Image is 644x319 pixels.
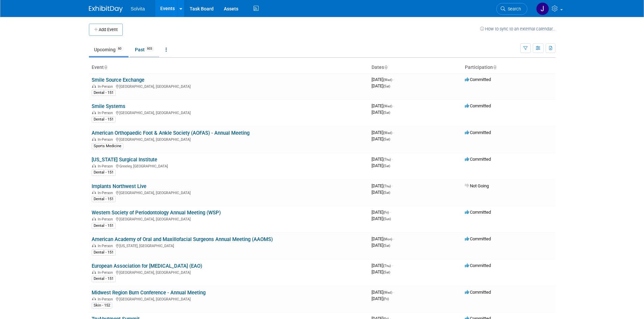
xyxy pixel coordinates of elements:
[372,130,394,135] span: [DATE]
[383,264,391,268] span: (Thu)
[92,190,366,195] div: [GEOGRAPHIC_DATA], [GEOGRAPHIC_DATA]
[383,291,392,294] span: (Wed)
[383,84,390,88] span: (Sat)
[383,191,390,194] span: (Sat)
[393,130,394,135] span: -
[92,217,96,220] img: In-Person Event
[384,64,387,70] a: Sort by Start Date
[98,244,115,248] span: In-Person
[98,164,115,168] span: In-Person
[130,43,159,56] a: Past603
[92,236,273,242] a: American Academy of Oral and Maxillofacial Surgeons Annual Meeting (AAOMS)
[98,217,115,221] span: In-Person
[390,210,391,215] span: -
[383,78,392,82] span: (Wed)
[92,263,202,269] a: European Association for [MEDICAL_DATA] (EAO)
[116,46,123,51] span: 60
[465,103,491,108] span: Committed
[372,136,390,141] span: [DATE]
[383,158,391,161] span: (Thu)
[92,110,366,115] div: [GEOGRAPHIC_DATA], [GEOGRAPHIC_DATA]
[92,164,96,167] img: In-Person Event
[104,64,107,70] a: Sort by Event Name
[372,83,390,88] span: [DATE]
[493,64,496,70] a: Sort by Participation Type
[383,164,390,168] span: (Sat)
[92,210,221,216] a: Western Society of Periodontology Annual Meeting (WSP)
[98,297,115,301] span: In-Person
[372,110,390,115] span: [DATE]
[89,62,369,73] th: Event
[372,290,394,295] span: [DATE]
[372,216,391,221] span: [DATE]
[383,217,391,221] span: (Sun)
[92,196,116,202] div: Dental - 151
[369,62,462,73] th: Dates
[92,276,116,282] div: Dental - 151
[496,3,527,15] a: Search
[92,111,96,114] img: In-Person Event
[92,130,249,136] a: American Orthopaedic Foot & Ankle Society (AOFAS) - Annual Meeting
[383,111,390,114] span: (Sat)
[383,184,391,188] span: (Thu)
[465,130,491,135] span: Committed
[465,157,491,162] span: Committed
[98,84,115,89] span: In-Person
[393,290,394,295] span: -
[98,270,115,275] span: In-Person
[465,210,491,215] span: Committed
[392,183,393,188] span: -
[92,297,96,300] img: In-Person Event
[372,183,393,188] span: [DATE]
[372,163,390,168] span: [DATE]
[92,183,146,189] a: Implants Northwest Live
[372,77,394,82] span: [DATE]
[89,6,123,12] img: ExhibitDay
[383,244,390,247] span: (Sat)
[92,90,116,96] div: Dental - 151
[92,116,116,123] div: Dental - 151
[465,236,491,241] span: Committed
[145,46,154,51] span: 603
[383,131,392,135] span: (Wed)
[505,6,521,11] span: Search
[392,263,393,268] span: -
[92,136,366,142] div: [GEOGRAPHIC_DATA], [GEOGRAPHIC_DATA]
[393,103,394,108] span: -
[92,143,123,149] div: Sports Medicine
[92,296,366,301] div: [GEOGRAPHIC_DATA], [GEOGRAPHIC_DATA]
[89,43,128,56] a: Upcoming60
[92,243,366,248] div: [US_STATE], [GEOGRAPHIC_DATA]
[92,270,96,274] img: In-Person Event
[372,243,390,248] span: [DATE]
[98,137,115,142] span: In-Person
[372,263,393,268] span: [DATE]
[92,244,96,247] img: In-Person Event
[92,157,157,163] a: [US_STATE] Surgical Institute
[92,249,116,256] div: Dental - 151
[92,83,366,89] div: [GEOGRAPHIC_DATA], [GEOGRAPHIC_DATA]
[465,77,491,82] span: Committed
[392,157,393,162] span: -
[92,223,116,229] div: Dental - 151
[92,103,125,109] a: Smile Systems
[372,296,389,301] span: [DATE]
[372,103,394,108] span: [DATE]
[92,302,112,309] div: Skin - 152
[383,137,390,141] span: (Sat)
[465,183,489,188] span: Not Going
[89,24,123,36] button: Add Event
[92,84,96,88] img: In-Person Event
[92,137,96,141] img: In-Person Event
[536,2,549,15] img: Josh Richardson
[372,190,390,195] span: [DATE]
[372,269,390,274] span: [DATE]
[462,62,555,73] th: Participation
[480,26,555,31] a: How to sync to an external calendar...
[383,211,389,214] span: (Fri)
[383,297,389,301] span: (Fri)
[372,157,393,162] span: [DATE]
[465,290,491,295] span: Committed
[383,237,392,241] span: (Mon)
[131,6,145,11] span: Solvita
